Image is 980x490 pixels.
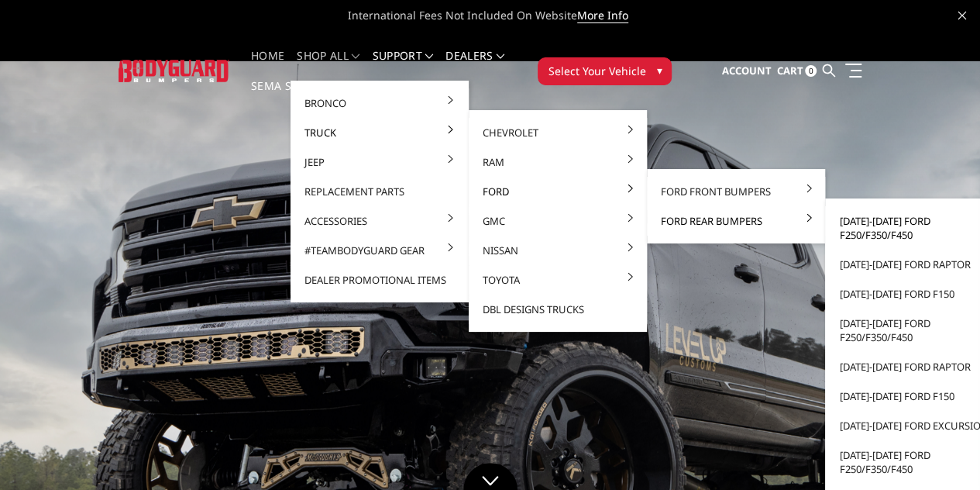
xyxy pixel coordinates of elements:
[475,236,641,265] a: Nissan
[721,64,771,78] span: Account
[251,50,284,81] a: Home
[372,50,433,81] a: Support
[297,177,462,206] a: Replacement Parts
[119,60,229,81] img: BODYGUARD BUMPERS
[538,57,672,85] button: Select Your Vehicle
[297,236,462,265] a: #TeamBodyguard Gear
[653,206,819,236] a: Ford Rear Bumpers
[297,265,462,295] a: Dealer Promotional Items
[445,50,504,81] a: Dealers
[297,147,462,177] a: Jeep
[805,65,817,77] span: 0
[251,81,318,111] a: SEMA Show
[297,88,462,118] a: Bronco
[297,206,462,236] a: Accessories
[721,50,771,92] a: Account
[577,8,628,23] a: More Info
[776,50,817,92] a: Cart 0
[475,265,641,295] a: Toyota
[548,63,645,79] span: Select Your Vehicle
[475,295,641,324] a: DBL Designs Trucks
[656,62,662,78] span: ▾
[475,177,641,206] a: Ford
[475,147,641,177] a: Ram
[776,64,803,78] span: Cart
[475,206,641,236] a: GMC
[297,50,359,81] a: shop all
[463,463,518,490] a: Click to Down
[653,177,819,206] a: Ford Front Bumpers
[475,118,641,147] a: Chevrolet
[297,118,462,147] a: Truck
